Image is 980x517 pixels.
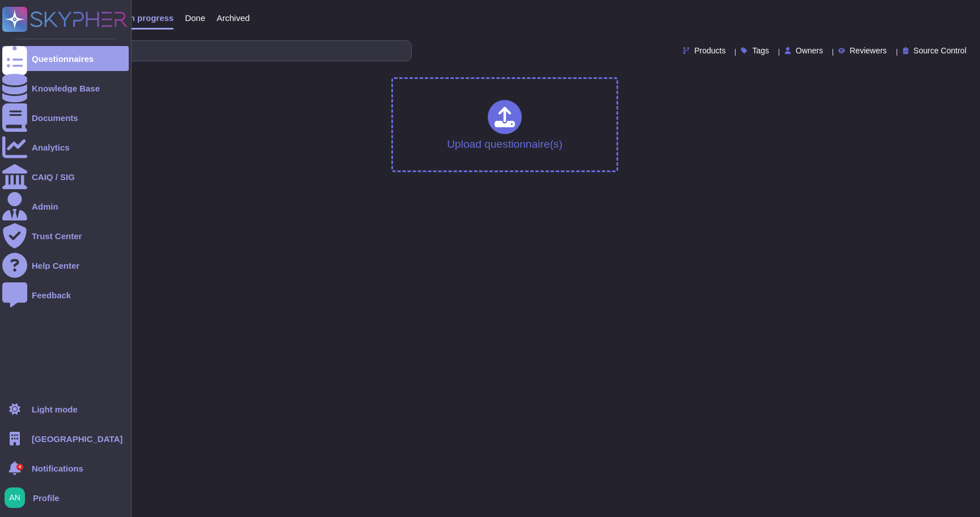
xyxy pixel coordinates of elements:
div: Analytics [32,143,70,152]
a: Analytics [2,135,129,160]
span: Archived [217,14,250,22]
div: Questionnaires [32,55,94,63]
div: Light mode [32,405,78,414]
div: CAIQ / SIG [32,173,75,181]
span: Done [185,14,205,22]
a: Knowledge Base [2,76,129,101]
span: Owners [796,47,823,55]
div: Upload questionnaire(s) [447,100,563,149]
span: In progress [127,14,174,22]
div: Trust Center [32,232,82,240]
a: Admin [2,194,129,219]
div: 4 [16,464,23,470]
div: Admin [32,202,58,211]
a: Questionnaires [2,46,129,71]
div: Feedback [32,291,71,299]
span: Source Control [914,47,966,55]
img: user [5,487,25,508]
button: user [2,485,33,510]
a: Documents [2,105,129,130]
a: Help Center [2,253,129,278]
a: Trust Center [2,223,129,248]
div: Knowledge Base [32,84,100,93]
a: Feedback [2,282,129,307]
div: Documents [32,114,78,122]
input: Search by keywords [45,41,411,61]
span: [GEOGRAPHIC_DATA] [32,435,122,443]
a: CAIQ / SIG [2,164,129,189]
span: Notifications [32,464,83,473]
span: Tags [752,47,769,55]
div: Help Center [32,261,79,270]
span: Reviewers [850,47,886,55]
span: Profile [33,494,60,502]
span: Products [694,47,725,55]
